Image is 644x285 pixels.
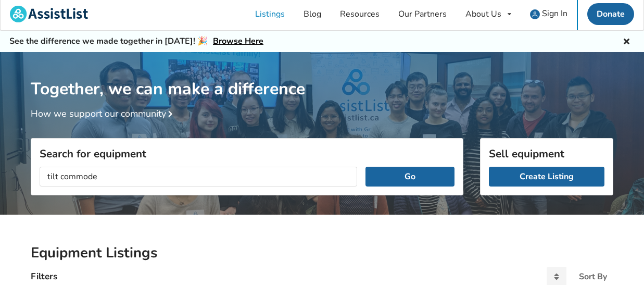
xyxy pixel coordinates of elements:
img: assistlist-logo [10,6,88,22]
button: Go [365,167,454,187]
h3: Search for equipment [40,147,454,160]
a: How we support our community [31,107,176,120]
h3: Sell equipment [489,147,604,160]
a: Browse Here [213,35,263,47]
h5: See the difference we made together in [DATE]! 🎉 [9,36,263,47]
input: I am looking for... [40,167,357,187]
a: Create Listing [489,167,604,187]
h1: Together, we can make a difference [31,52,613,100]
img: user icon [530,9,540,19]
span: Sign In [542,8,567,19]
h2: Equipment Listings [31,244,613,262]
h4: Filters [31,270,57,282]
a: Donate [587,3,634,25]
div: Sort By [579,272,607,281]
div: About Us [465,10,501,18]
